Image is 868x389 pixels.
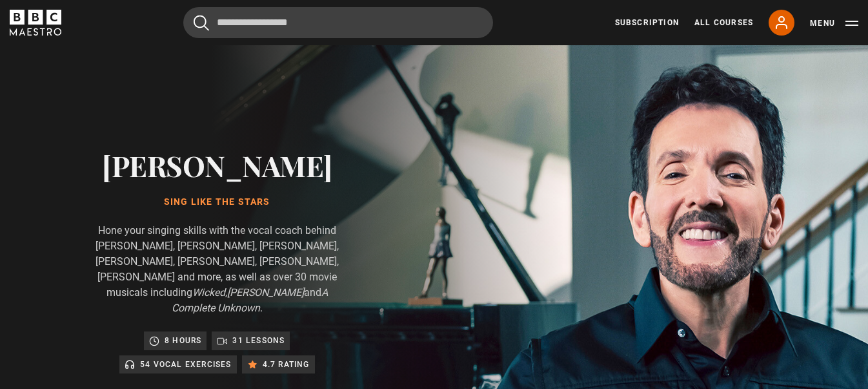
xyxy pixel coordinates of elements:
input: Search [183,7,493,38]
i: [PERSON_NAME] [227,286,304,299]
h1: Sing Like the Stars [88,197,346,207]
p: 8 hours [165,334,201,347]
button: Submit the search query [194,15,209,31]
p: 31 lessons [232,334,285,347]
button: Toggle navigation [810,17,858,30]
svg: BBC Maestro [10,10,61,36]
a: Subscription [615,17,679,28]
h2: [PERSON_NAME] [88,149,346,182]
i: A Complete Unknown [172,286,328,314]
a: All Courses [694,17,753,28]
p: Hone your singing skills with the vocal coach behind [PERSON_NAME], [PERSON_NAME], [PERSON_NAME],... [88,223,346,316]
p: 54 Vocal Exercises [140,358,232,371]
p: 4.7 rating [263,358,310,371]
i: Wicked [192,286,225,299]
